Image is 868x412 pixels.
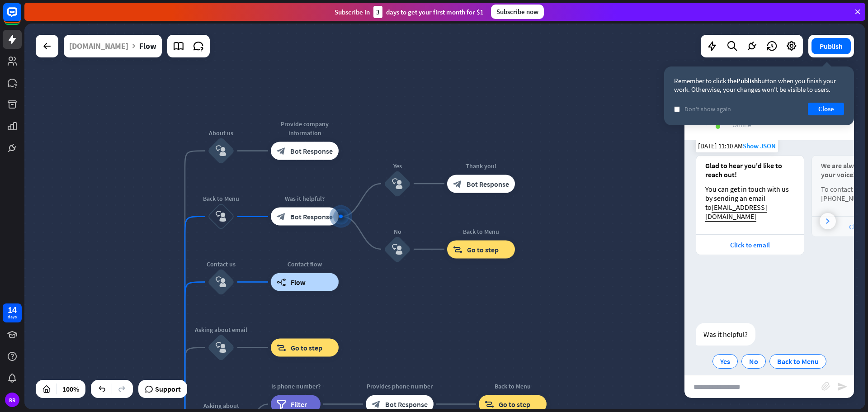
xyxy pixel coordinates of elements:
[372,400,381,409] i: block_bot_response
[291,343,322,352] span: Go to step
[373,6,382,18] div: 3
[264,382,327,391] div: Is phone number?
[60,382,82,396] div: 100%
[3,303,22,322] a: 14 days
[194,194,248,203] div: Back to Menu
[291,400,307,409] span: Filter
[277,278,286,287] i: builder_tree
[264,260,345,269] div: Contact flow
[194,260,248,269] div: Contact us
[8,306,17,314] div: 14
[453,179,462,188] i: block_bot_response
[808,103,844,115] button: Close
[749,357,758,366] span: No
[485,400,494,409] i: block_goto
[821,382,830,391] i: block_attachment
[705,185,795,221] div: You can get in touch with us by sending an email to
[277,343,286,352] i: block_goto
[370,161,425,170] div: Yes
[392,244,403,255] i: block_user_input
[69,35,128,57] div: liftfund.com
[264,119,345,137] div: Provide company information
[277,400,286,409] i: filter
[705,161,795,179] div: Glad to hear you'd like to reach out!
[705,203,767,221] a: [EMAIL_ADDRESS][DOMAIN_NAME]
[696,323,755,346] div: Was it helpful?
[370,227,425,236] div: No
[216,211,226,222] i: block_user_input
[290,147,333,156] span: Bot Response
[392,178,403,189] i: block_user_input
[811,38,851,54] button: Publish
[385,400,428,409] span: Bot Response
[277,147,286,156] i: block_bot_response
[216,146,226,156] i: block_user_input
[359,382,440,391] div: Provides phone number
[5,393,19,407] div: RR
[335,6,484,18] div: Subscribe in days to get your first month for $1
[194,325,248,334] div: Asking about email
[277,212,286,221] i: block_bot_response
[467,245,499,254] span: Go to step
[472,382,553,391] div: Back to Menu
[467,179,509,188] span: Bot Response
[696,139,778,152] div: [DATE] 11:10 AM
[216,277,226,288] i: block_user_input
[440,161,522,170] div: Thank you!
[701,241,799,249] div: Click to email
[139,35,156,57] div: Flow
[453,245,462,254] i: block_goto
[674,76,844,94] div: Remember to click the button when you finish your work. Otherwise, your changes won’t be visible ...
[8,314,17,320] div: days
[216,342,226,353] i: block_user_input
[264,194,345,203] div: Was it helpful?
[194,128,248,137] div: About us
[743,142,776,150] span: Show JSON
[720,357,730,366] span: Yes
[684,105,731,113] span: Don't show again
[499,400,530,409] span: Go to step
[491,5,544,19] div: Subscribe now
[291,278,306,287] span: Flow
[736,76,758,85] span: Publish
[440,227,522,236] div: Back to Menu
[155,382,181,396] span: Support
[290,212,333,221] span: Bot Response
[837,381,848,392] i: send
[7,4,34,31] button: Open LiveChat chat widget
[777,357,819,366] span: Back to Menu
